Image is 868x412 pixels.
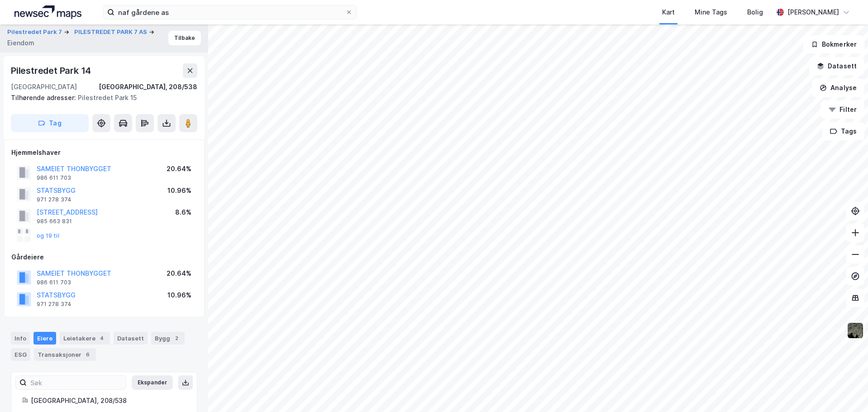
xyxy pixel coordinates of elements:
[37,279,71,286] div: 986 611 703
[99,81,197,92] div: [GEOGRAPHIC_DATA], 208/538
[809,57,864,75] button: Datasett
[695,7,727,18] div: Mine Tags
[31,395,186,406] div: [GEOGRAPHIC_DATA], 208/538
[787,7,839,18] div: [PERSON_NAME]
[11,92,190,103] div: Pilestredet Park 15
[114,332,148,345] div: Datasett
[34,348,96,361] div: Transaksjoner
[11,147,197,158] div: Hjemmelshaver
[74,28,149,37] button: PILESTREDET PARK 7 AS
[37,196,72,203] div: 971 278 374
[823,369,868,412] iframe: Chat Widget
[167,268,191,279] div: 20.64%
[97,334,106,343] div: 4
[822,122,864,140] button: Tags
[83,350,92,359] div: 6
[812,79,864,97] button: Analyse
[37,174,71,182] div: 986 611 703
[11,63,93,78] div: Pilestredet Park 14
[11,81,77,92] div: [GEOGRAPHIC_DATA]
[167,163,191,174] div: 20.64%
[747,7,763,18] div: Bolig
[662,7,675,18] div: Kart
[33,332,56,345] div: Eiere
[11,348,30,361] div: ESG
[132,375,173,390] button: Ekspander
[821,101,864,119] button: Filter
[172,334,181,343] div: 2
[11,94,78,101] span: Tilhørende adresser:
[14,5,81,19] img: logo.a4113a55bc3d86da70a041830d287a7e.svg
[37,218,72,225] div: 985 663 831
[803,35,864,53] button: Bokmerker
[151,332,185,345] div: Bygg
[37,301,72,308] div: 971 278 374
[167,290,191,301] div: 10.96%
[175,207,191,218] div: 8.6%
[60,332,110,345] div: Leietakere
[11,332,30,345] div: Info
[114,5,345,19] input: Søk på adresse, matrikkel, gårdeiere, leietakere eller personer
[11,114,89,132] button: Tag
[168,31,201,45] button: Tilbake
[847,322,864,339] img: 9k=
[7,28,64,37] button: Pilestredet Park 7
[167,185,191,196] div: 10.96%
[27,376,126,389] input: Søk
[11,252,197,263] div: Gårdeiere
[7,38,34,48] div: Eiendom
